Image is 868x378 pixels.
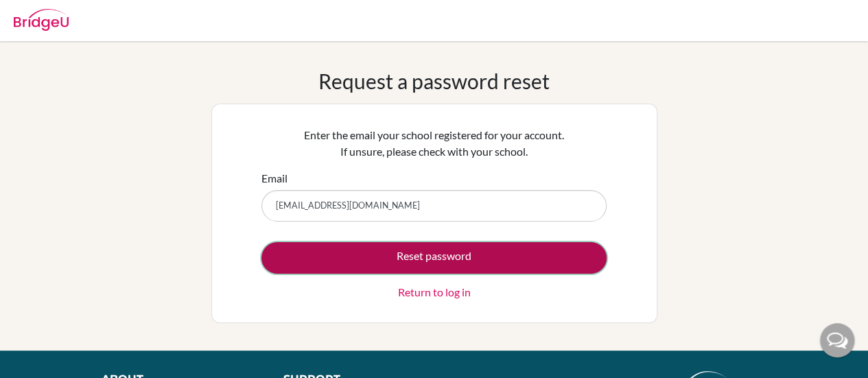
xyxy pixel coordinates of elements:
img: Bridge-U [14,9,69,31]
a: Return to log in [398,284,471,300]
label: Email [261,170,288,187]
button: Reset password [261,242,607,274]
span: Help [31,10,59,22]
h1: Request a password reset [318,69,550,93]
p: Enter the email your school registered for your account. If unsure, please check with your school. [261,127,607,160]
